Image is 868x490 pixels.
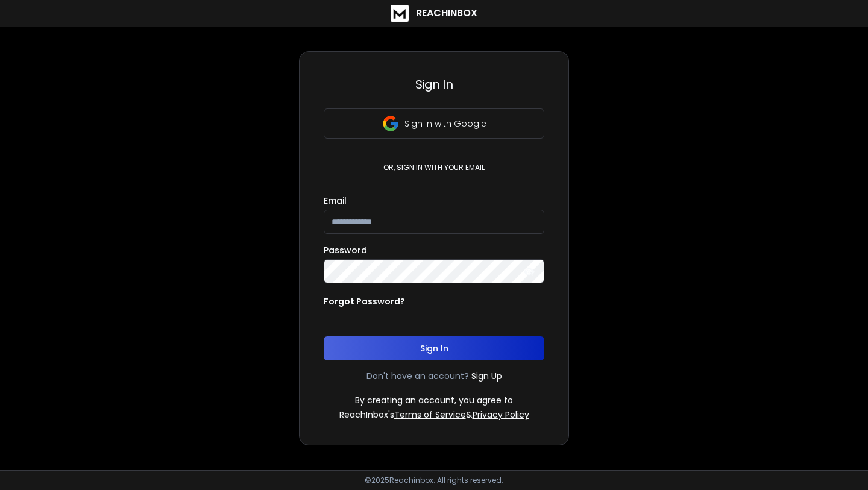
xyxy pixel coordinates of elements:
h1: ReachInbox [416,6,477,20]
p: By creating an account, you agree to [355,394,513,406]
a: Privacy Policy [473,409,529,421]
p: Don't have an account? [366,370,469,382]
label: Password [324,246,367,254]
p: © 2025 Reachinbox. All rights reserved. [365,476,503,485]
a: Sign Up [471,370,502,382]
button: Sign in with Google [324,108,544,139]
label: Email [324,196,347,205]
p: ReachInbox's & [339,409,529,421]
a: Terms of Service [394,409,466,421]
button: Sign In [324,336,544,360]
p: Sign in with Google [404,118,486,130]
a: ReachInbox [391,5,477,22]
h3: Sign In [324,76,544,93]
p: Forgot Password? [324,295,405,307]
p: or, sign in with your email [379,163,489,172]
img: logo [391,5,409,22]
